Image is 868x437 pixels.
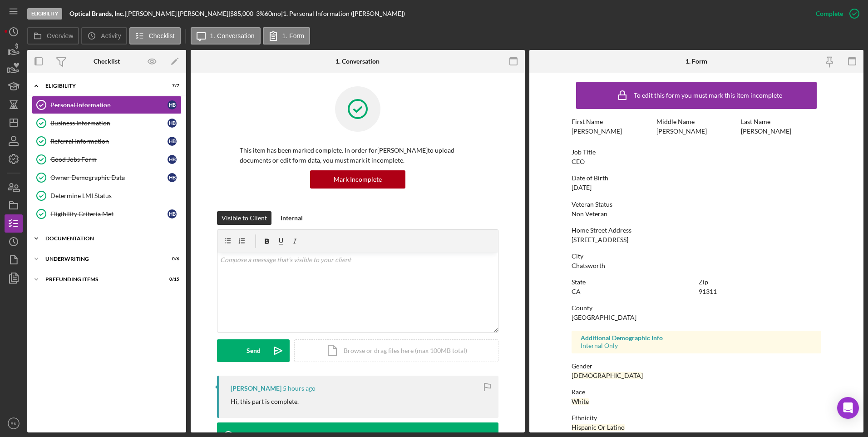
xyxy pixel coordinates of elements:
div: H B [168,155,177,164]
span: $85,000 [230,10,253,17]
button: Activity [81,27,127,45]
button: Complete [807,5,863,23]
div: 1. Form [686,58,707,65]
label: Overview [47,32,73,40]
div: Eligibility Criteria Met [50,210,168,218]
div: Internal Only [581,342,812,349]
time: 2025-09-03 18:15 [283,385,316,392]
a: Good Jobs FormHB [32,150,182,169]
button: Overview [27,27,79,45]
div: White [572,398,589,405]
text: RK [10,421,17,426]
div: | 1. Personal Information ([PERSON_NAME]) [281,10,405,17]
div: State [572,278,694,286]
div: Last Name [741,118,821,125]
div: Date of Birth [572,174,821,182]
div: Veteran Status [572,201,821,208]
div: Visible to Client [222,211,267,225]
div: Eligibility [45,83,157,89]
div: Additional Demographic Info [581,334,812,342]
div: Hispanic Or Latino [572,424,625,431]
button: 1. Form [263,27,310,45]
div: Race [572,388,821,396]
div: CEO [572,158,585,165]
div: [PERSON_NAME] [PERSON_NAME] | [126,10,230,17]
a: Personal InformationHB [32,96,182,114]
label: 1. Form [282,32,304,40]
div: Home Street Address [572,227,821,234]
div: [PERSON_NAME] [741,128,791,135]
div: 1. Conversation [335,58,380,65]
div: [PERSON_NAME] [231,385,281,392]
div: City [572,253,821,260]
button: Checklist [129,27,181,45]
div: Determine LMI Status [50,192,181,199]
div: Chatsworth [572,262,605,269]
div: CA [572,288,581,295]
div: Underwriting [45,256,157,262]
div: Personal Information [50,101,168,109]
div: Middle Name [656,118,737,125]
div: [PERSON_NAME] [572,128,622,135]
label: Checklist [149,32,175,40]
div: [PERSON_NAME] [656,128,707,135]
p: This item has been marked complete. In order for [PERSON_NAME] to upload documents or edit form d... [240,145,476,166]
div: Complete [816,5,843,23]
div: Documentation [45,236,175,241]
div: Mark Incomplete [334,170,382,189]
div: Checklist [94,58,120,65]
div: [DEMOGRAPHIC_DATA] [572,372,643,379]
div: H B [168,209,177,218]
div: H B [168,100,177,109]
div: To edit this form you must mark this item incomplete [634,92,782,99]
div: Internal [281,211,303,225]
p: Hi, this part is complete. [231,397,299,407]
div: Owner Demographic Data [50,174,168,181]
div: Send [247,339,261,362]
div: Referral Information [50,138,168,145]
div: Open Intercom Messenger [837,397,859,419]
div: Job Title [572,149,821,156]
div: [STREET_ADDRESS] [572,236,628,243]
div: H B [168,173,177,182]
div: Ethnicity [572,414,821,422]
div: H B [168,119,177,128]
div: Good Jobs Form [50,156,168,163]
a: Business InformationHB [32,114,182,132]
label: Activity [101,32,121,40]
button: Mark Incomplete [310,170,405,189]
div: 7 / 7 [163,83,179,89]
a: Determine LMI Status [32,187,182,205]
div: 0 / 6 [163,256,179,262]
div: | [69,10,126,17]
div: H B [168,137,177,146]
div: [GEOGRAPHIC_DATA] [572,314,636,321]
div: 3 % [256,10,265,17]
div: [DATE] [572,184,592,191]
div: Zip [699,278,821,286]
button: Visible to Client [217,211,271,225]
button: Send [217,339,290,362]
div: Gender [572,363,821,370]
div: Business Information [50,119,168,127]
div: 0 / 15 [163,277,179,282]
div: Non Veteran [572,210,607,218]
div: First Name [572,118,652,125]
div: Eligibility [27,8,62,20]
button: 1. Conversation [191,27,261,45]
div: 60 mo [265,10,281,17]
button: RK [5,414,23,432]
a: Owner Demographic DataHB [32,169,182,187]
div: Prefunding Items [45,277,157,282]
button: Internal [276,211,307,225]
label: 1. Conversation [210,32,255,40]
b: Optical Brands, Inc. [69,10,124,17]
a: Eligibility Criteria MetHB [32,205,182,223]
div: County [572,304,821,312]
div: 91311 [699,288,717,295]
a: Referral InformationHB [32,132,182,150]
